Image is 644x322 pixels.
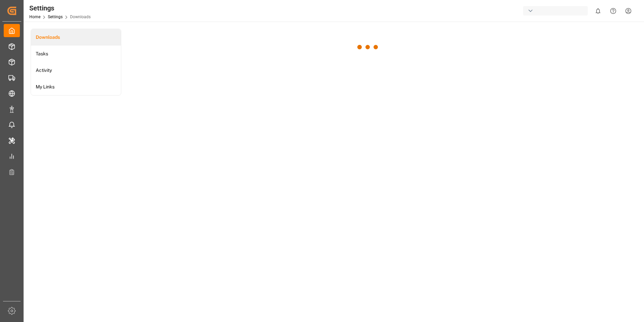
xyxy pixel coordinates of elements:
[48,15,63,19] a: Settings
[31,46,121,62] a: Tasks
[29,3,91,13] div: Settings
[31,62,121,79] a: Activity
[606,3,621,19] button: Help Center
[29,15,40,19] a: Home
[31,79,121,95] a: My Links
[590,3,606,19] button: show 0 new notifications
[31,29,121,46] a: Downloads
